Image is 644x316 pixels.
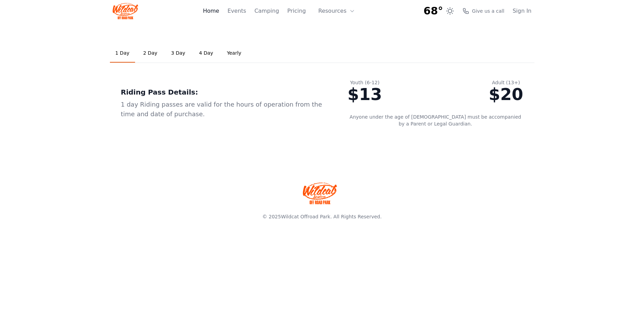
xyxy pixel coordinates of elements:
[489,79,523,86] div: Adult (13+)
[262,214,381,219] span: © 2025 . All Rights Reserved.
[121,100,326,119] div: 1 day Riding passes are valid for the hours of operation from the time and date of purchase.
[303,182,337,204] img: Wildcat Offroad park
[287,7,306,15] a: Pricing
[423,5,443,17] span: 68°
[513,7,532,15] a: Sign In
[138,44,163,63] a: 2 Day
[489,86,523,102] div: $20
[222,44,247,63] a: Yearly
[113,3,139,19] img: Wildcat Logo
[121,87,326,97] div: Riding Pass Details:
[314,4,359,18] button: Resources
[462,8,504,14] a: Give us a call
[194,44,219,63] a: 4 Day
[227,7,246,15] a: Events
[166,44,191,63] a: 3 Day
[281,214,330,219] a: Wildcat Offroad Park
[254,7,279,15] a: Camping
[348,79,382,86] div: Youth (6-12)
[348,86,382,102] div: $13
[203,7,219,15] a: Home
[472,8,504,14] span: Give us a call
[110,44,135,63] a: 1 Day
[348,113,523,127] p: Anyone under the age of [DEMOGRAPHIC_DATA] must be accompanied by a Parent or Legal Guardian.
